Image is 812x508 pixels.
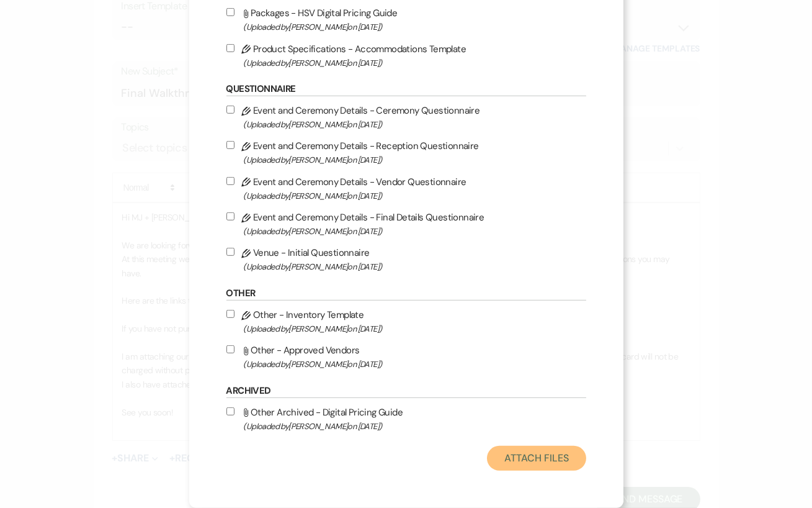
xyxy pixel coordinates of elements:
input: Other - Approved Vendors(Uploaded by[PERSON_NAME]on [DATE]) [226,345,234,353]
label: Other Archived - Digital Pricing Guide [226,404,586,433]
button: Attach Files [487,446,586,471]
input: Venue - Initial Questionnaire(Uploaded by[PERSON_NAME]on [DATE]) [226,248,234,256]
label: Event and Ceremony Details - Reception Questionnaire [226,138,586,167]
label: Venue - Initial Questionnaire [226,245,586,274]
span: (Uploaded by [PERSON_NAME] on [DATE] ) [244,419,586,433]
input: Event and Ceremony Details - Ceremony Questionnaire(Uploaded by[PERSON_NAME]on [DATE]) [226,106,234,114]
input: Event and Ceremony Details - Vendor Questionnaire(Uploaded by[PERSON_NAME]on [DATE]) [226,177,234,185]
label: Other - Approved Vendors [226,342,586,371]
span: (Uploaded by [PERSON_NAME] on [DATE] ) [244,357,586,371]
input: Other - Inventory Template(Uploaded by[PERSON_NAME]on [DATE]) [226,310,234,318]
span: (Uploaded by [PERSON_NAME] on [DATE] ) [244,153,586,167]
span: (Uploaded by [PERSON_NAME] on [DATE] ) [244,117,586,132]
label: Event and Ceremony Details - Ceremony Questionnaire [226,102,586,132]
input: Product Specifications - Accommodations Template(Uploaded by[PERSON_NAME]on [DATE]) [226,44,234,52]
label: Packages - HSV Digital Pricing Guide [226,5,586,34]
span: (Uploaded by [PERSON_NAME] on [DATE] ) [244,322,586,336]
input: Packages - HSV Digital Pricing Guide(Uploaded by[PERSON_NAME]on [DATE]) [226,8,234,16]
span: (Uploaded by [PERSON_NAME] on [DATE] ) [244,224,586,238]
input: Event and Ceremony Details - Final Details Questionnaire(Uploaded by[PERSON_NAME]on [DATE]) [226,212,234,220]
span: (Uploaded by [PERSON_NAME] on [DATE] ) [244,20,586,34]
span: (Uploaded by [PERSON_NAME] on [DATE] ) [244,260,586,274]
label: Product Specifications - Accommodations Template [226,41,586,70]
span: (Uploaded by [PERSON_NAME] on [DATE] ) [244,56,586,70]
label: Event and Ceremony Details - Vendor Questionnaire [226,174,586,203]
h6: Archived [226,384,586,398]
label: Event and Ceremony Details - Final Details Questionnaire [226,209,586,238]
input: Event and Ceremony Details - Reception Questionnaire(Uploaded by[PERSON_NAME]on [DATE]) [226,141,234,149]
span: (Uploaded by [PERSON_NAME] on [DATE] ) [244,189,586,203]
label: Other - Inventory Template [226,307,586,336]
input: Other Archived - Digital Pricing Guide(Uploaded by[PERSON_NAME]on [DATE]) [226,407,234,415]
h6: Questionnaire [226,83,586,96]
h6: Other [226,287,586,301]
